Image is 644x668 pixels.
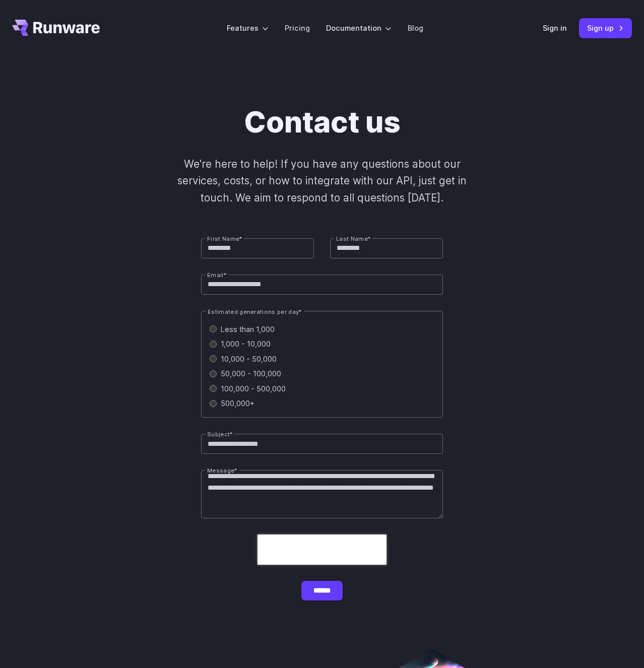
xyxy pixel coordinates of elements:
input: 10,000 - 50,000 [210,355,217,362]
a: Blog [408,22,423,34]
span: 500,000+ [221,397,254,409]
span: Email [207,272,224,279]
input: Less than 1,000 [210,325,217,332]
input: 50,000 - 100,000 [210,370,217,377]
span: Message [207,467,234,474]
a: Pricing [285,22,310,34]
span: Estimated generations per day [208,308,299,315]
input: 100,000 - 500,000 [210,385,217,392]
span: 10,000 - 50,000 [221,353,277,365]
span: First Name [207,235,239,242]
iframe: reCAPTCHA [257,535,387,565]
span: 1,000 - 10,000 [221,338,271,350]
label: Documentation [326,22,392,34]
input: 1,000 - 10,000 [210,341,217,348]
a: Sign up [579,18,632,38]
a: Sign in [543,22,567,34]
span: Subject [207,431,230,438]
span: 50,000 - 100,000 [221,368,281,379]
span: Less than 1,000 [221,323,275,335]
a: Go to / [12,20,100,36]
h1: Contact us [244,105,401,140]
label: Features [227,22,269,34]
p: We're here to help! If you have any questions about our services, costs, or how to integrate with... [161,156,483,206]
span: 100,000 - 500,000 [221,383,286,394]
input: 500,000+ [210,400,217,407]
span: Last Name [336,235,368,242]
